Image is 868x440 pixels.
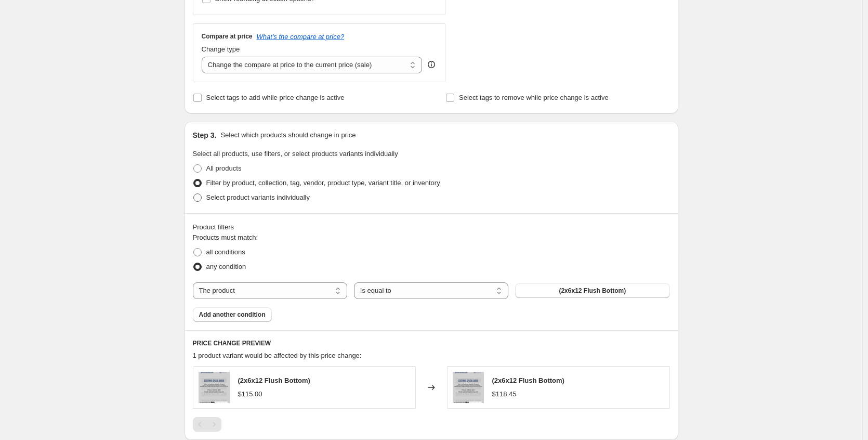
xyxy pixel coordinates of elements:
img: CustomerSpecialOrder__04989.1673900451.1280.1280_80x.jpg [453,372,484,403]
img: CustomerSpecialOrder__04989.1673900451.1280.1280_80x.jpg [199,372,230,403]
div: help [426,59,437,70]
button: Add another condition [193,307,272,322]
span: All products [206,164,242,172]
nav: Pagination [193,417,221,432]
span: all conditions [206,248,245,256]
span: Select product variants individually [206,193,310,201]
span: Select tags to add while price change is active [206,94,345,101]
div: $118.45 [492,389,517,399]
button: What's the compare at price? [257,33,345,41]
h6: PRICE CHANGE PREVIEW [193,339,670,347]
div: Product filters [193,222,670,232]
span: (2x6x12 Flush Bottom) [238,377,310,384]
h3: Compare at price [202,32,253,41]
span: Select tags to remove while price change is active [459,94,609,101]
span: any condition [206,263,246,270]
span: (2x6x12 Flush Bottom) [559,287,626,295]
span: (2x6x12 Flush Bottom) [492,377,564,384]
span: Filter by product, collection, tag, vendor, product type, variant title, or inventory [206,179,440,187]
h2: Step 3. [193,130,217,140]
p: Select which products should change in price [220,130,356,140]
span: Change type [202,45,240,53]
span: Add another condition [199,310,266,319]
span: Products must match: [193,234,258,241]
span: 1 product variant would be affected by this price change: [193,352,362,359]
span: Select all products, use filters, or select products variants individually [193,150,398,158]
div: $115.00 [238,389,262,399]
button: (2x6x12 Flush Bottom) [515,283,669,298]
